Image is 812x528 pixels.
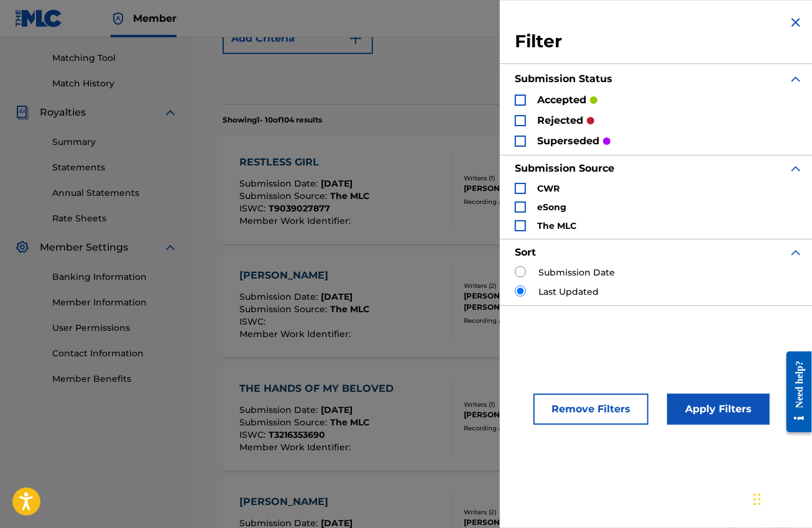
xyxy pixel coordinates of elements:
label: Submission Date [538,266,615,279]
span: The MLC [330,303,369,315]
a: Annual Statements [52,187,178,200]
div: Recording Artists ( 0 ) [464,316,585,325]
span: The MLC [330,190,369,201]
img: close [788,15,803,30]
img: expand [788,245,803,260]
span: Member Work Identifier : [239,442,354,453]
a: Matching Tool [52,52,178,65]
img: Member Settings [15,240,30,255]
span: T3216353690 [269,429,325,440]
a: Rate Sheets [52,212,178,225]
img: 9d2ae6d4665cec9f34b9.svg [348,31,363,46]
img: Top Rightsholder [111,11,126,26]
span: Member [133,11,177,25]
div: [PERSON_NAME] [464,409,585,420]
a: Statements [52,161,178,174]
div: Writers ( 1 ) [464,174,585,183]
span: Member Work Identifier : [239,328,354,340]
a: Banking Information [52,271,178,284]
span: Royalties [40,105,86,120]
p: accepted [537,93,586,108]
iframe: Resource Center [777,342,812,442]
span: T9039027877 [269,203,330,214]
img: expand [163,105,178,120]
img: Royalties [15,105,30,120]
strong: Submission Source [515,162,614,174]
span: Member Work Identifier : [239,215,354,226]
strong: The MLC [537,220,576,231]
strong: Submission Status [515,73,612,85]
a: [PERSON_NAME]Submission Date:[DATE]Submission Source:The MLCISWC:Member Work Identifier:Writers (... [223,249,782,358]
span: Submission Date : [239,404,321,415]
div: [PERSON_NAME] [464,183,585,194]
label: Last Updated [538,285,599,299]
div: [PERSON_NAME], [PERSON_NAME] [PERSON_NAME] [464,290,585,313]
div: RESTLESS GIRL [239,155,369,170]
button: Apply Filters [667,394,770,425]
button: Add Criteria [223,23,373,54]
a: User Permissions [52,322,178,335]
img: expand [788,161,803,176]
img: expand [163,240,178,255]
span: [DATE] [321,291,353,302]
div: Writers ( 1 ) [464,400,585,409]
span: Member Settings [40,240,128,255]
p: superseded [537,134,599,149]
div: Drag [754,481,761,518]
span: Submission Source : [239,303,330,315]
span: ISWC : [239,203,269,214]
iframe: Chat Widget [750,468,812,528]
a: Contact Information [52,347,178,360]
strong: CWR [537,183,560,194]
div: [PERSON_NAME] [239,268,369,283]
span: ISWC : [239,429,269,440]
div: Recording Artists ( 0 ) [464,424,585,433]
div: Writers ( 2 ) [464,507,585,517]
a: Summary [52,136,178,149]
span: [DATE] [321,404,353,415]
span: Submission Source : [239,417,330,428]
button: Remove Filters [533,394,648,425]
span: Submission Date : [239,178,321,189]
span: [DATE] [321,178,353,189]
img: MLC Logo [15,9,63,27]
div: THE HANDS OF MY BELOVED [239,381,400,396]
div: [PERSON_NAME] [239,494,369,509]
strong: eSong [537,201,566,213]
a: Member Information [52,296,178,309]
span: Submission Date : [239,291,321,302]
p: rejected [537,113,583,128]
span: The MLC [330,417,369,428]
a: Member Benefits [52,373,178,386]
a: RESTLESS GIRLSubmission Date:[DATE]Submission Source:The MLCISWC:T9039027877Member Work Identifie... [223,136,782,244]
div: Writers ( 2 ) [464,281,585,290]
a: THE HANDS OF MY BELOVEDSubmission Date:[DATE]Submission Source:The MLCISWC:T3216353690Member Work... [223,362,782,471]
h3: Filter [515,30,803,53]
div: Recording Artists ( 0 ) [464,197,585,206]
a: Match History [52,77,178,90]
span: Submission Source : [239,190,330,201]
span: ISWC : [239,316,269,327]
img: expand [788,72,803,86]
strong: Sort [515,246,536,258]
p: Showing 1 - 10 of 104 results [223,114,322,126]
